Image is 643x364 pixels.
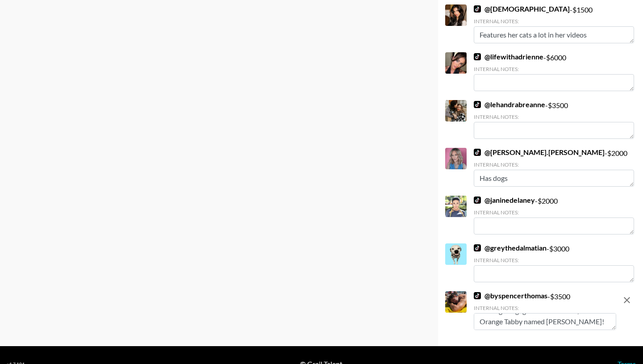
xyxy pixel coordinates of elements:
[474,291,547,300] a: @byspencerthomas
[474,52,543,61] a: @lifewithadrienne
[474,4,570,13] a: @[DEMOGRAPHIC_DATA]
[474,305,616,311] div: Internal Notes:
[474,148,634,187] div: - $ 2000
[474,18,634,25] div: Internal Notes:
[474,244,481,251] img: TikTok
[474,243,547,252] a: @greythedalmatian
[474,313,616,330] textarea: Has high engagement and views, and an Orange Tabby named [PERSON_NAME]!
[618,291,636,309] button: remove
[474,66,634,72] div: Internal Notes:
[474,291,616,330] div: - $ 3500
[474,149,481,156] img: TikTok
[474,243,634,282] div: - $ 3000
[474,209,634,216] div: Internal Notes:
[474,52,634,91] div: - $ 6000
[474,100,545,109] a: @lehandrabreanne
[474,161,634,168] div: Internal Notes:
[474,257,634,264] div: Internal Notes:
[474,5,481,13] img: TikTok
[474,101,481,108] img: TikTok
[474,197,481,204] img: TikTok
[474,292,481,299] img: TikTok
[474,53,481,60] img: TikTok
[474,100,634,139] div: - $ 3500
[474,113,634,120] div: Internal Notes:
[474,170,634,187] textarea: Has dogs
[474,196,634,234] div: - $ 2000
[474,4,634,43] div: - $ 1500
[474,148,605,157] a: @[PERSON_NAME].[PERSON_NAME]
[474,196,535,205] a: @janinedelaney
[474,26,634,43] textarea: Features her cats a lot in her videos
